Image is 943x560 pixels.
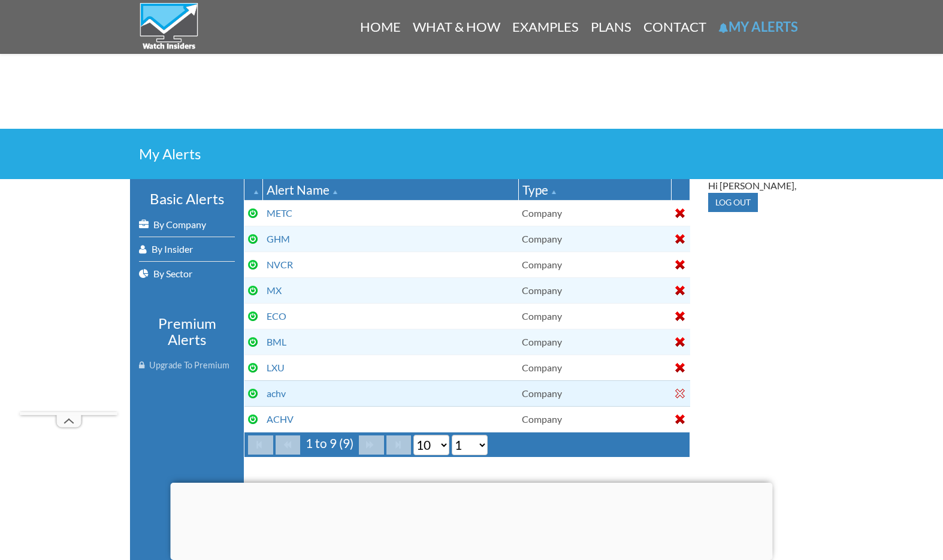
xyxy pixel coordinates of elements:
[139,353,235,377] a: Upgrade To Premium
[267,388,286,399] a: achv
[303,435,356,450] span: 1 to 9 (9)
[139,147,804,161] h2: My Alerts
[452,435,488,455] select: Select page number
[413,435,449,455] select: Select page size
[518,226,671,252] td: Company
[672,179,690,201] th: : No sort applied, activate to apply an ascending sort
[139,262,235,286] a: By Sector
[139,191,235,207] h3: Basic Alerts
[267,207,292,219] a: METC
[267,233,290,244] a: GHM
[267,181,515,198] div: Alert Name
[244,179,263,201] th: : Ascending sort applied, activate to apply a descending sort
[522,181,667,198] div: Type
[518,252,671,277] td: Company
[139,316,235,347] h3: Premium Alerts
[267,413,294,425] a: ACHV
[263,179,519,201] th: Alert Name: Ascending sort applied, activate to apply a descending sort
[267,362,285,373] a: LXU
[518,380,671,406] td: Company
[267,310,286,322] a: ECO
[267,336,286,347] a: BML
[518,303,671,329] td: Company
[518,179,671,201] th: Type: Ascending sort applied, activate to apply a descending sort
[518,406,671,432] td: Company
[139,213,235,237] a: By Company
[518,200,671,226] td: Company
[267,259,293,270] a: NVCR
[20,217,117,412] iframe: Advertisement
[171,483,773,557] iframe: Advertisement
[267,284,282,296] a: MX
[518,355,671,380] td: Company
[518,277,671,303] td: Company
[139,237,235,261] a: By Insider
[518,329,671,355] td: Company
